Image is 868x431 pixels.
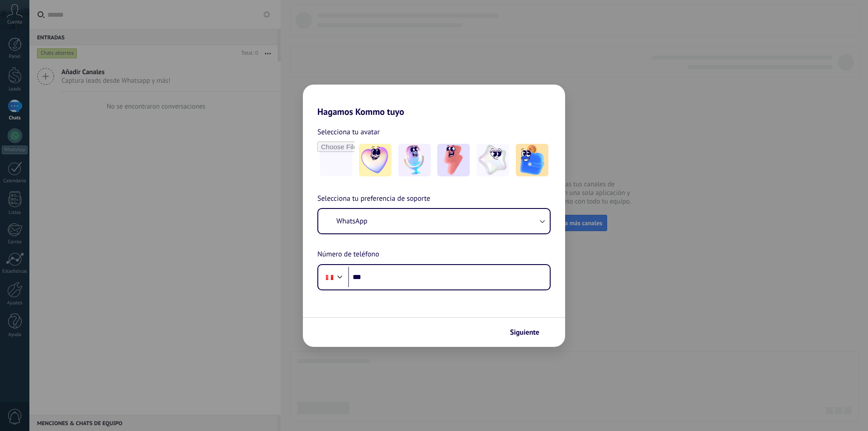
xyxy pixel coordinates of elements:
[317,126,380,138] span: Selecciona tu avatar
[510,329,539,336] span: Siguiente
[476,144,509,176] img: -4.jpeg
[506,325,552,340] button: Siguiente
[516,144,548,176] img: -5.jpeg
[317,193,430,205] span: Selecciona tu preferencia de soporte
[359,144,392,176] img: -1.jpeg
[303,85,565,117] h2: Hagamos Kommo tuyo
[398,144,431,176] img: -2.jpeg
[336,217,368,226] span: WhatsApp
[437,144,470,176] img: -3.jpeg
[321,268,338,287] div: Peru: + 51
[317,249,379,260] span: Número de teléfono
[318,209,550,233] button: WhatsApp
